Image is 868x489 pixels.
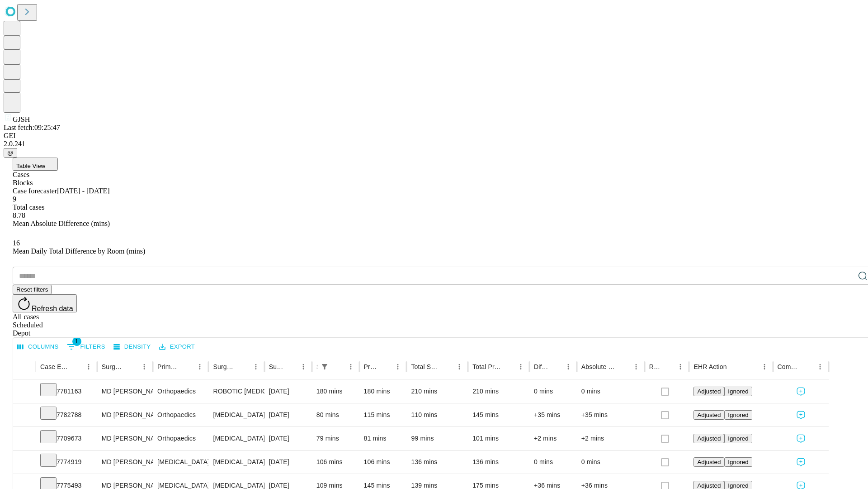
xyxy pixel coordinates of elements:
[102,403,148,427] div: MD [PERSON_NAME] [PERSON_NAME] Md
[157,340,197,354] button: Export
[57,187,109,195] span: [DATE] - [DATE]
[344,360,357,373] button: Menu
[111,340,153,354] button: Density
[453,360,466,373] button: Menu
[581,427,640,450] div: +2 mins
[4,148,17,158] button: @
[728,412,748,418] span: Ignored
[411,427,463,450] div: 99 mins
[697,388,721,395] span: Adjusted
[379,360,392,373] button: Sort
[649,363,661,370] div: Resolved in EHR
[724,457,752,467] button: Ignored
[13,195,16,203] span: 9
[724,434,752,443] button: Ignored
[316,403,355,427] div: 80 mins
[316,380,355,403] div: 180 mins
[269,363,283,370] div: Surgery Date
[13,115,30,123] span: GJSH
[13,239,20,247] span: 16
[13,203,44,211] span: Total cases
[364,427,402,450] div: 81 mins
[617,360,630,373] button: Sort
[157,380,204,403] div: Orthopaedics
[562,360,575,373] button: Menu
[13,158,58,171] button: Table View
[13,294,77,312] button: Refresh data
[32,305,73,312] span: Refresh data
[157,427,204,450] div: Orthopaedics
[13,220,110,227] span: Mean Absolute Difference (mins)
[472,363,501,370] div: Total Predicted Duration
[82,360,95,373] button: Menu
[364,363,378,370] div: Predicted In Room Duration
[16,286,48,293] span: Reset filters
[728,459,748,465] span: Ignored
[534,427,572,450] div: +2 mins
[472,451,525,474] div: 136 mins
[72,337,81,346] span: 1
[364,380,402,403] div: 180 mins
[630,360,642,373] button: Menu
[157,451,204,474] div: [MEDICAL_DATA]
[581,451,640,474] div: 0 mins
[364,403,402,427] div: 115 mins
[693,457,724,467] button: Adjusted
[13,247,145,255] span: Mean Daily Total Difference by Room (mins)
[316,427,355,450] div: 79 mins
[534,380,572,403] div: 0 mins
[411,451,463,474] div: 136 mins
[534,403,572,427] div: +35 mins
[40,451,93,474] div: 7774919
[15,340,61,354] button: Select columns
[102,380,148,403] div: MD [PERSON_NAME] [PERSON_NAME] Md
[697,435,721,442] span: Adjusted
[728,360,741,373] button: Sort
[4,140,864,148] div: 2.0.241
[440,360,453,373] button: Sort
[758,360,771,373] button: Menu
[284,360,297,373] button: Sort
[581,380,640,403] div: 0 mins
[814,360,826,373] button: Menu
[40,427,93,450] div: 7709673
[801,360,814,373] button: Sort
[318,360,331,373] div: 1 active filter
[213,380,259,403] div: ROBOTIC [MEDICAL_DATA] KNEE TOTAL
[40,363,69,370] div: Case Epic Id
[728,435,748,442] span: Ignored
[502,360,514,373] button: Sort
[392,360,404,373] button: Menu
[269,427,307,450] div: [DATE]
[472,403,525,427] div: 145 mins
[125,360,138,373] button: Sort
[472,380,525,403] div: 210 mins
[581,363,616,370] div: Absolute Difference
[213,403,259,427] div: [MEDICAL_DATA] [MEDICAL_DATA]
[237,360,250,373] button: Sort
[534,451,572,474] div: 0 mins
[18,455,31,470] button: Expand
[13,187,57,195] span: Case forecaster
[18,407,31,423] button: Expand
[213,427,259,450] div: [MEDICAL_DATA] WITH [MEDICAL_DATA] REPAIR
[411,403,463,427] div: 110 mins
[138,360,151,373] button: Menu
[18,431,31,447] button: Expand
[693,363,726,370] div: EHR Action
[213,363,236,370] div: Surgery Name
[728,388,748,395] span: Ignored
[693,410,724,420] button: Adjusted
[269,403,307,427] div: [DATE]
[102,451,148,474] div: MD [PERSON_NAME] E Md
[728,482,748,489] span: Ignored
[157,363,180,370] div: Primary Service
[297,360,310,373] button: Menu
[4,132,864,140] div: GEI
[693,387,724,396] button: Adjusted
[514,360,527,373] button: Menu
[661,360,674,373] button: Sort
[332,360,344,373] button: Sort
[250,360,262,373] button: Menu
[181,360,193,373] button: Sort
